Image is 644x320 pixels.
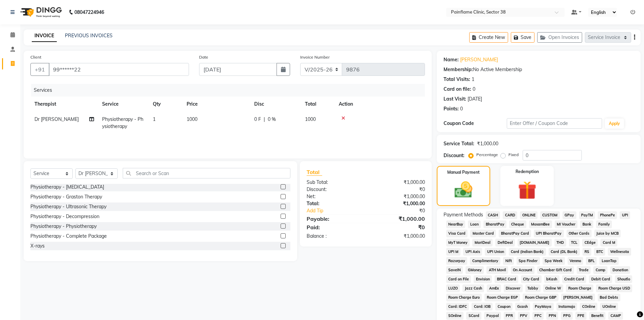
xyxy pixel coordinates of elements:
[555,220,578,228] span: MI Voucher
[444,140,474,147] div: Service Total:
[485,248,506,256] span: UPI Union
[543,257,565,265] span: Spa Week
[556,303,577,311] span: Instamojo
[474,275,492,283] span: Envision
[582,248,592,256] span: RS
[444,95,466,103] div: Last Visit:
[463,248,482,256] span: UPI Axis
[366,200,430,207] div: ₹1,000.00
[468,220,481,228] span: Loan
[549,248,580,256] span: Card (DL Bank)
[302,193,366,200] div: Net:
[509,248,546,256] span: Card (Indian Bank)
[446,294,482,301] span: Room Charge Euro
[30,203,106,210] div: Physiotherapy - Ultrasonic Therapy
[446,312,464,320] span: SOnline
[484,294,520,301] span: Room Charge EGP
[520,211,538,219] span: ONLINE
[444,76,470,83] div: Total Visits:
[30,233,107,240] div: Physiotherapy - Complete Package
[446,266,463,274] span: SaveIN
[444,66,634,73] div: No Active Membership
[532,312,544,320] span: PPC
[511,266,534,274] span: On Account
[593,266,607,274] span: Comp
[544,275,559,283] span: bKash
[499,230,531,237] span: BharatPay Card
[486,211,500,219] span: CASH
[504,312,515,320] span: PPR
[605,119,624,129] button: Apply
[444,66,473,73] div: Membership:
[540,211,560,219] span: CUSTOM
[444,152,464,159] div: Discount:
[495,239,515,247] span: DefiDeal
[444,56,459,63] div: Name:
[444,105,459,112] div: Points:
[307,169,322,176] span: Total
[580,303,597,311] span: COnline
[466,312,481,320] span: SCard
[534,230,564,237] span: UPI BharatPay
[620,211,630,219] span: UPI
[446,303,469,311] span: Card: IDFC
[563,211,576,219] span: GPay
[470,230,496,237] span: Master Card
[34,116,79,122] span: Dr [PERSON_NAME]
[302,233,366,240] div: Balance :
[446,248,461,256] span: UPI M
[483,220,506,228] span: BharatPay
[199,54,208,60] label: Date
[17,3,64,22] img: logo
[516,169,539,175] label: Redemption
[366,233,430,240] div: ₹1,000.00
[568,257,583,265] span: Venmo
[594,230,621,237] span: Juice by MCB
[302,223,366,231] div: Paid:
[523,294,558,301] span: Room Charge GBP
[579,211,595,219] span: PayTM
[446,284,460,292] span: LUZO
[30,193,102,200] div: Physiotherapy - Graston Therapy
[512,179,542,202] img: _gift.svg
[477,140,498,147] div: ₹1,000.00
[366,215,430,223] div: ₹1,000.00
[470,257,500,265] span: Complimentary
[504,284,523,292] span: Discover
[503,211,517,219] span: CARD
[30,223,97,230] div: Physiotherapy - Physiotherapy
[469,32,508,43] button: Create New
[305,116,316,122] span: 1000
[446,257,468,265] span: Razorpay
[472,76,474,83] div: 1
[300,54,330,60] label: Invoice Number
[447,169,480,175] label: Manual Payment
[98,97,149,112] th: Service
[517,257,540,265] span: Spa Finder
[511,32,534,43] button: Save
[600,303,618,311] span: UOnline
[508,152,519,158] label: Fixed
[598,294,620,301] span: Bad Debts
[598,211,617,219] span: PhonePe
[589,312,606,320] span: Benefit
[518,312,530,320] span: PPV
[610,266,630,274] span: Donation
[460,105,463,112] div: 0
[594,248,605,256] span: BTC
[509,220,526,228] span: Cheque
[615,275,632,283] span: Shoutlo
[566,284,593,292] span: Room Charge
[74,3,104,22] b: 08047224946
[596,284,632,292] span: Room Charge USD
[250,97,301,112] th: Disc
[183,97,250,112] th: Price
[446,230,468,237] span: Visa Card
[149,97,183,112] th: Qty
[554,239,566,247] span: THD
[476,152,498,158] label: Percentage
[264,116,265,123] span: |
[49,63,189,76] input: Search by Name/Mobile/Email/Code
[582,239,598,247] span: CEdge
[187,116,197,122] span: 1000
